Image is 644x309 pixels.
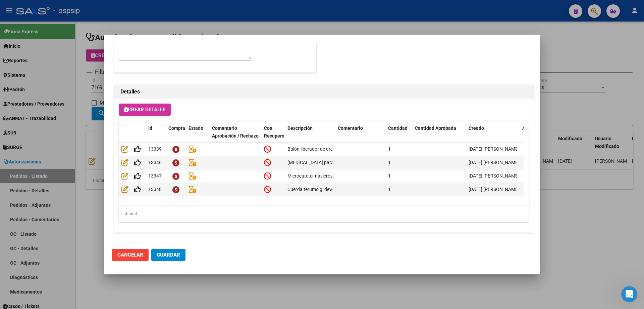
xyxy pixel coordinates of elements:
span: 13347 [148,173,162,179]
button: Cancelar [112,249,149,261]
datatable-header-cell: Con Recupero [261,121,285,151]
span: Cancelar [117,252,143,258]
span: Comentario Aprobación / Rechazo [212,125,259,139]
datatable-header-cell: Compra [166,121,186,151]
span: Con Recupero [264,125,284,139]
datatable-header-cell: Descripción [285,121,335,151]
span: 1 [388,160,391,165]
datatable-header-cell: Creado [466,121,520,151]
span: 13339 [148,146,162,152]
span: Guardar [157,252,180,258]
datatable-header-cell: Estado [186,121,209,151]
datatable-header-cell: Comentario Aprobación / Rechazo [209,121,261,151]
span: [DATE] [PERSON_NAME] [469,173,519,179]
span: Cuerda terumo glidewire advantage [287,187,362,192]
span: Balón liberador de droga 6x120 [287,146,353,152]
datatable-header-cell: Cantidad [385,121,412,151]
span: Comentario [338,125,363,131]
span: 1 [388,173,391,179]
span: Cantidad [388,125,408,131]
span: Cantidad Aprobada [415,125,456,131]
span: 13346 [148,160,162,165]
span: [DATE] [PERSON_NAME] [469,160,519,165]
span: [DATE] [PERSON_NAME] [469,146,519,152]
iframe: Intercom live chat [621,286,637,302]
button: Crear Detalle [119,104,171,116]
h2: Detalles [120,88,527,96]
div: 4 total [119,205,529,222]
datatable-header-cell: Cantidad Aprobada [412,121,466,151]
datatable-header-cell: Aprobado/Rechazado x [520,121,587,151]
span: [MEDICAL_DATA] para zona de flexión 6x150 [287,160,380,165]
span: Descripción [287,125,313,131]
span: [DATE] [PERSON_NAME] [469,187,519,192]
span: Creado [469,125,484,131]
datatable-header-cell: Comentario [335,121,385,151]
span: 1 [388,187,391,192]
span: Estado [189,125,203,131]
span: Aprobado/Rechazado x [522,125,572,131]
span: 1 [388,146,391,152]
datatable-header-cell: Id [146,121,166,151]
span: 13348 [148,187,162,192]
span: Id [148,125,152,131]
button: Guardar [151,249,185,261]
span: Crear Detalle [124,107,165,113]
span: Microcateter navicross [287,173,335,179]
span: Compra [168,125,185,131]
